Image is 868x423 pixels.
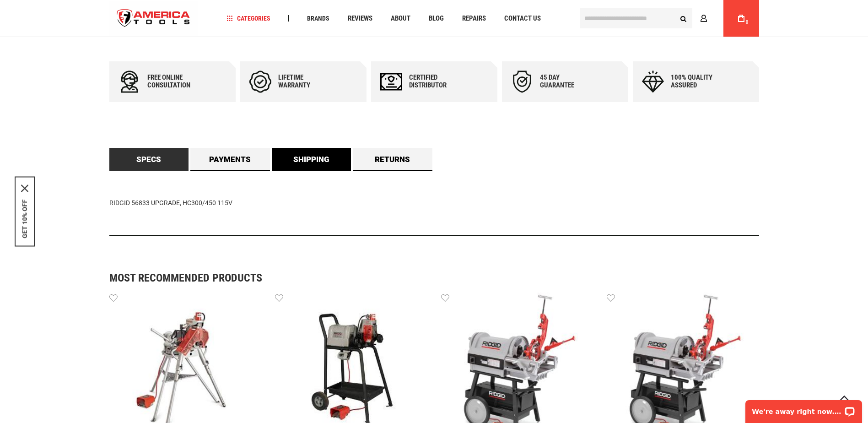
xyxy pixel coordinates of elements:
span: 0 [746,20,749,25]
svg: close icon [21,185,28,192]
img: America Tools [109,1,198,36]
a: Brands [303,12,334,25]
div: 100% quality assured [671,74,726,89]
button: Close [21,185,28,192]
button: GET 10% OFF [21,200,28,239]
div: Lifetime warranty [278,74,333,89]
div: Free online consultation [147,74,202,89]
span: Categories [226,15,270,22]
span: Brands [307,15,329,22]
div: RIDGID 56833 UPGRADE, HC300/450 115V [109,171,759,236]
strong: Most Recommended Products [109,272,727,283]
div: 45 day Guarantee [540,74,595,89]
iframe: LiveChat chat widget [739,394,868,423]
a: Returns [353,148,432,171]
a: Reviews [344,12,377,25]
a: Contact Us [500,12,545,25]
a: store logo [109,1,198,36]
div: Certified Distributor [409,74,464,89]
a: Payments [190,148,270,171]
span: Repairs [462,15,486,22]
span: Reviews [348,15,372,22]
a: Blog [425,12,448,25]
a: Shipping [272,148,351,171]
a: Specs [109,148,189,171]
span: Contact Us [504,15,541,22]
a: Categories [222,12,275,25]
button: Search [675,10,692,27]
span: Blog [429,15,444,22]
a: About [387,12,415,25]
a: Repairs [458,12,490,25]
span: About [391,15,410,22]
